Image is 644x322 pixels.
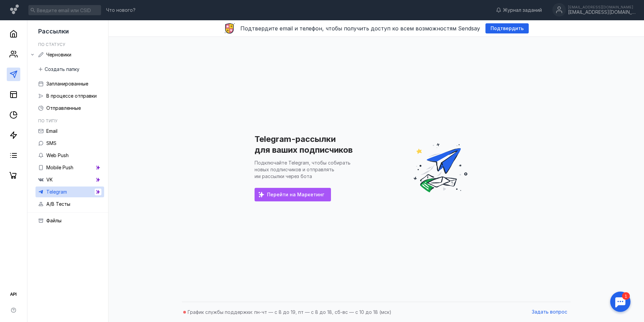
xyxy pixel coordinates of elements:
[35,103,104,114] a: Отправленные
[532,309,567,315] span: Задать вопрос
[46,177,53,182] span: VK
[35,138,104,149] a: SMS
[46,128,57,134] span: Email
[255,134,353,155] h1: Telegram-рассылки для ваших подписчиков
[38,28,69,35] span: Рассылки
[35,78,104,89] a: Запланированные
[35,187,104,197] a: Telegram
[38,118,57,123] h5: По типу
[46,201,70,207] span: A/B Тесты
[15,4,23,11] div: 1
[267,192,324,198] span: Перейти на Маркетинг
[46,189,67,195] span: Telegram
[46,165,73,170] span: Mobile Push
[35,162,104,173] a: Mobile Push
[35,91,104,101] a: В процессе отправки
[35,150,104,161] a: Web Push
[46,93,97,99] span: В процессе отправки
[46,52,71,57] span: Черновики
[46,81,88,86] span: Запланированные
[35,49,104,60] a: Черновики
[38,42,65,47] h5: По статусу
[491,26,524,31] span: Подтвердить
[35,126,104,137] a: Email
[46,152,69,158] span: Web Push
[46,140,56,146] span: SMS
[493,7,545,14] a: Журнал заданий
[35,199,104,209] a: A/B Тесты
[46,105,81,111] span: Отправленные
[568,9,636,15] div: [EMAIL_ADDRESS][DOMAIN_NAME]
[35,64,83,74] button: Создать папку
[485,23,529,33] button: Подтвердить
[35,174,104,185] a: VK
[503,7,542,14] span: Журнал заданий
[188,309,391,315] span: График службы поддержки: пн-чт — с 8 до 19, пт — с 8 до 18, сб-вс — с 10 до 18 (мск)
[28,5,101,15] input: Введите email или CSID
[106,8,136,13] span: Что нового?
[255,160,351,179] p: Подключайте Telegram, чтобы собирать новых подписчиков и отправлять им рассылки через бота
[255,188,331,201] a: Перейти на Маркетинг
[103,8,139,13] a: Что нового?
[35,215,104,226] a: Файлы
[46,218,62,223] span: Файлы
[240,25,480,32] span: Подтвердите email и телефон, чтобы получить доступ ко всем возможностям Sendsay
[45,67,79,72] span: Создать папку
[528,307,571,317] button: Задать вопрос
[568,5,636,9] div: [EMAIL_ADDRESS][DOMAIN_NAME]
